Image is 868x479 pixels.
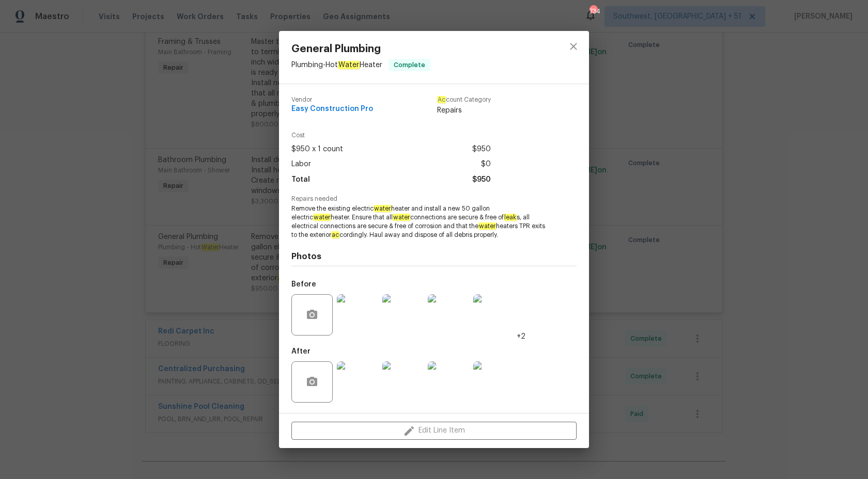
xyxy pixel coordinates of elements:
em: Ac [437,96,446,103]
h5: Before [291,281,316,288]
span: count Category [437,97,491,103]
span: General Plumbing [291,43,430,55]
h5: After [291,348,311,355]
span: $950 [472,142,491,157]
button: close [561,34,586,59]
span: Cost [291,132,491,139]
span: $950 [472,172,491,187]
span: +2 [517,331,525,342]
span: Total [291,172,310,187]
em: ac [331,231,339,238]
span: Easy Construction Pro [291,105,373,113]
span: Vendor [291,97,373,103]
span: Repairs [437,105,491,116]
span: $0 [481,157,491,172]
em: water [478,222,496,230]
em: leak [504,214,517,221]
h4: Photos [291,251,577,262]
span: Complete [390,60,429,70]
em: water [374,205,391,212]
em: water [393,214,410,221]
span: Plumbing - Hot Heater [291,61,382,69]
span: Labor [291,157,311,172]
em: Water [338,61,360,69]
span: Remove the existing electric heater and install a new 50 gallon electric heater. Ensure that all ... [291,204,548,239]
div: 734 [590,6,597,17]
span: Repairs needed [291,196,577,202]
em: water [313,214,331,221]
span: $950 x 1 count [291,142,343,157]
